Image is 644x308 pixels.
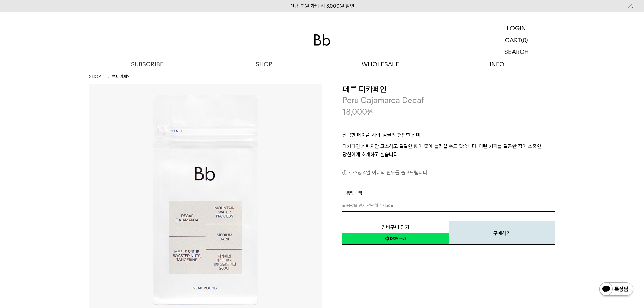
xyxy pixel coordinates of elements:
a: SUBSCRIBE [89,58,206,70]
li: 페루 디카페인 [108,73,131,80]
a: CART (0) [478,34,555,46]
p: CART [505,34,521,46]
a: SHOP [89,73,101,80]
a: 신규 회원 가입 시 3,000원 할인 [290,3,354,9]
button: 장바구니 담기 [342,221,449,233]
img: 카카오톡 채널 1:1 채팅 버튼 [599,282,634,298]
span: = 용량을 먼저 선택해 주세요 = [342,199,394,211]
p: SEARCH [504,46,529,58]
p: 디카페인 커피지만 고소하고 달달한 향이 좋아 놀라실 수도 있습니다. 이런 커피를 달콤한 잠이 소중한 당신에게 소개하고 싶습니다. [342,142,555,159]
p: Peru Cajamarca Decaf [342,95,555,106]
span: 원 [367,107,374,117]
p: 달콤한 메이플 시럽, 감귤의 편안한 산미 [342,131,555,142]
h3: 페루 디카페인 [342,84,555,95]
img: 로고 [314,34,330,46]
span: = 용량 선택 = [342,187,366,199]
p: INFO [439,58,555,70]
a: SHOP [206,58,322,70]
p: (0) [521,34,528,46]
p: 로스팅 4일 이내의 원두를 출고드립니다. [342,169,555,177]
p: LOGIN [507,22,526,34]
a: 새창 [342,233,449,245]
a: LOGIN [478,22,555,34]
p: 18,000 [342,106,374,118]
p: WHOLESALE [322,58,439,70]
button: 구매하기 [449,221,555,245]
